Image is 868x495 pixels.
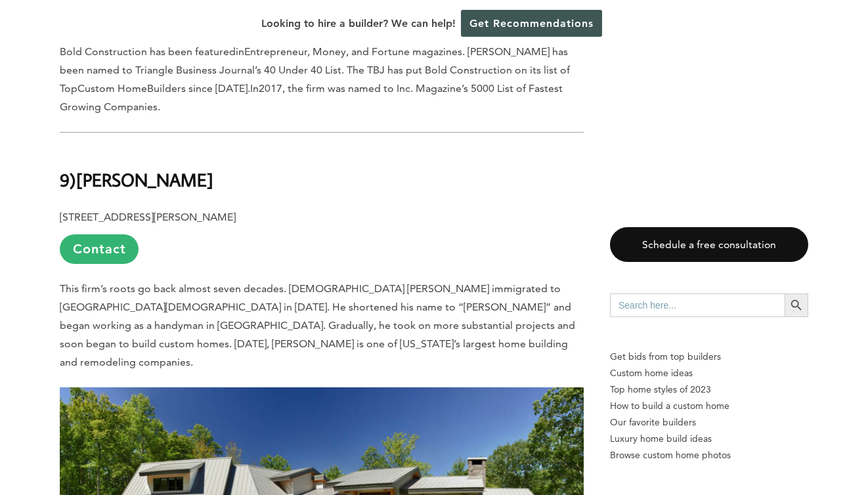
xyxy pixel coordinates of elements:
[789,298,804,312] svg: Search
[250,82,259,95] span: In
[77,82,115,95] span: Custom
[610,365,808,381] a: Custom home ideas
[610,349,808,365] p: Get bids from top builders
[236,45,244,58] span: in
[610,414,808,431] a: Our favorite builders
[610,398,808,414] a: How to build a custom home
[610,227,808,262] a: Schedule a free consultation
[60,282,575,368] span: This firm’s roots go back almost seven decades. [DEMOGRAPHIC_DATA] [PERSON_NAME] immigrated to [G...
[60,208,584,264] p: [STREET_ADDRESS][PERSON_NAME]
[610,293,785,317] input: Search here...
[76,168,213,191] b: [PERSON_NAME]
[610,431,808,447] a: Luxury home build ideas
[610,381,808,398] a: Top home styles of 2023
[60,234,139,264] a: Contact
[118,82,147,95] span: Home
[610,447,808,463] a: Browse custom home photos
[60,168,76,191] b: 9)
[461,10,602,37] a: Get Recommendations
